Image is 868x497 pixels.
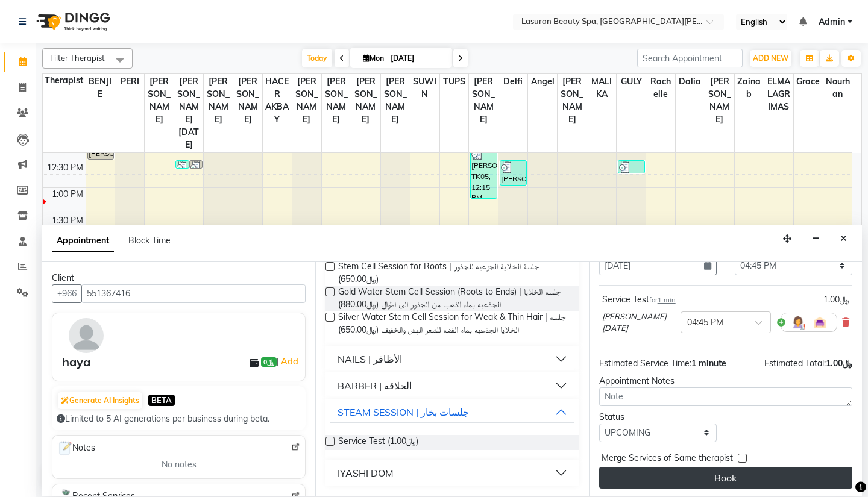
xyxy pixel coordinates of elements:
[471,148,497,198] div: [PERSON_NAME], TK05, 12:15 PM-01:15 PM, CLASSIC COMBO M&P | كومبو كلاسيك (باديكير+مانكير)
[115,74,144,89] span: PERI
[81,284,306,303] input: Search by Name/Mobile/Email/Code
[69,318,104,353] img: avatar
[49,188,86,201] div: 1:00 PM
[599,375,852,387] div: Appointment Notes
[338,352,402,366] div: NAILS | الأظافر
[705,74,734,127] span: [PERSON_NAME]
[338,260,569,286] span: Stem Cell Session for Roots | جلسة الخلاية الجزعيه للجذور (﷼650.00)
[52,230,114,252] span: Appointment
[57,440,95,456] span: Notes
[338,286,569,311] span: Gold Water Stem Cell Session (Roots to Ends) | جلسه الخلايا الجذعيه بماء الذهب من الجذور الى اطوا...
[558,74,587,127] span: [PERSON_NAME]
[440,74,469,89] span: TUPS
[263,74,292,127] span: HACER AKBAY
[753,54,788,63] span: ADD NEW
[794,74,823,89] span: Grace
[204,74,233,127] span: [PERSON_NAME]
[823,293,849,306] div: ﷼1.00
[302,49,332,67] span: Today
[764,358,826,369] span: Estimated Total:
[658,296,676,304] span: 1 min
[49,214,86,227] div: 1:30 PM
[602,452,733,467] span: Merge Services of Same therapist
[190,161,202,168] div: Reem, TK03, 12:30 PM-12:31 PM, HAIR COLOR TONER MEDUIM | تونر للشعر المتوسط
[637,49,743,67] input: Search Appointment
[602,293,676,306] div: Service Test
[57,413,301,425] div: Limited to 5 AI generations per business during beta.
[58,392,142,409] button: Generate AI Insights
[587,74,616,102] span: MALIKA
[602,311,676,334] span: [PERSON_NAME][DATE]
[649,296,676,304] small: for
[360,54,387,63] span: Mon
[813,315,827,330] img: Interior.png
[338,405,469,419] div: STEAM SESSION | جلسات بخار
[528,74,557,89] span: Angel
[691,358,726,369] span: 1 minute
[764,74,793,114] span: ELMA LAGRIMAS
[410,74,439,102] span: SUWIN
[330,401,574,423] button: STEAM SESSION | جلسات بخار
[174,74,203,152] span: [PERSON_NAME][DATE]
[31,5,113,39] img: logo
[233,74,262,127] span: [PERSON_NAME]
[498,74,527,89] span: Delfi
[292,74,321,127] span: [PERSON_NAME]
[835,230,852,248] button: Close
[381,74,410,127] span: [PERSON_NAME]
[469,74,498,127] span: [PERSON_NAME]
[52,284,82,303] button: +966
[277,354,300,369] span: |
[43,74,86,87] div: Therapist
[261,357,277,367] span: ﷼0
[330,462,574,484] button: IYASHI DOM
[599,467,852,489] button: Book
[338,435,418,450] span: Service Test (﷼1.00)
[617,74,646,89] span: GULY
[88,148,114,159] div: [PERSON_NAME], TK01, 12:15 PM-12:30 PM, [GEOGRAPHIC_DATA] | جلسة [PERSON_NAME]
[50,53,105,63] span: Filter Therapist
[599,257,699,275] input: yyyy-mm-dd
[500,161,526,185] div: [PERSON_NAME], TK09, 12:30 PM-01:00 PM, Head Neck Shoulder Foot Massage | جلسه تدليك الرأس والرقب...
[279,354,300,369] a: Add
[338,378,412,393] div: BARBER | الحلاقه
[826,358,852,369] span: ﷼1.00
[148,395,175,406] span: BETA
[735,74,764,102] span: zainab
[52,272,306,284] div: Client
[338,466,394,480] div: IYASHI DOM
[62,353,90,371] div: haya
[750,50,791,67] button: ADD NEW
[646,74,675,102] span: Rachelle
[176,161,188,168] div: Reem, TK03, 12:30 PM-12:31 PM, HAIR COLOR FULL COLOR ROOT | صبغة الشعر بالكامل للشعر الجذور
[599,358,691,369] span: Estimated Service Time:
[387,49,447,67] input: 2025-09-01
[823,74,852,102] span: Nourhan
[45,161,86,174] div: 12:30 PM
[618,161,644,173] div: [PERSON_NAME], TK04, 12:30 PM-12:46 PM, Highlight FULL HEAD Length 1 | هايلايت لكامل الشعر 1
[676,74,705,89] span: Dalia
[819,16,845,28] span: Admin
[86,74,115,102] span: BENJIE
[128,235,171,246] span: Block Time
[162,458,197,471] span: No notes
[599,411,717,424] div: Status
[145,74,174,127] span: [PERSON_NAME]
[791,315,805,330] img: Hairdresser.png
[330,348,574,370] button: NAILS | الأظافر
[330,375,574,396] button: BARBER | الحلاقه
[351,74,380,127] span: [PERSON_NAME]
[338,311,569,336] span: Silver Water Stem Cell Session for Weak & Thin Hair | جلسه الخلايا الجذعيه بماء الفضه للشعر الهش ...
[322,74,351,127] span: [PERSON_NAME]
